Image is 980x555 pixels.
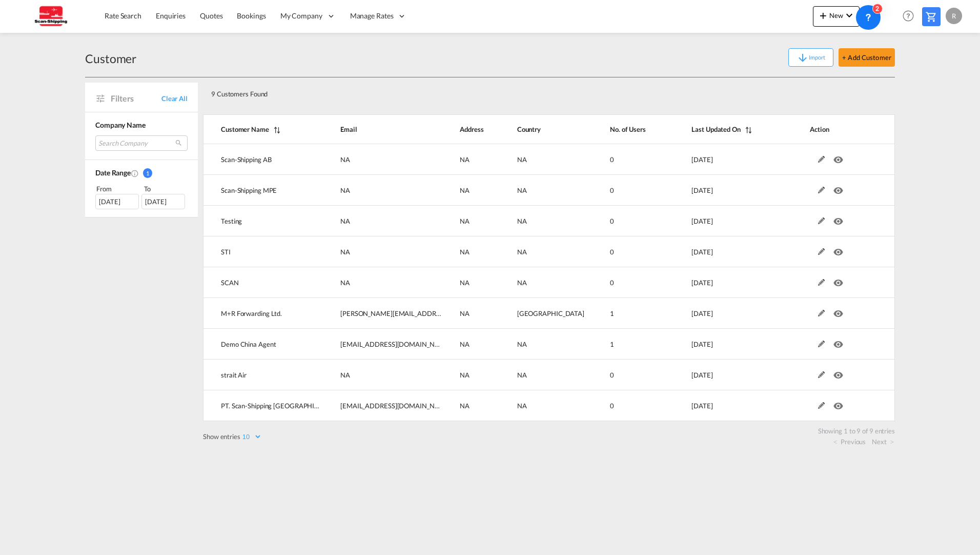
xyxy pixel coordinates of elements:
[203,267,323,298] td: SCAN
[460,248,469,256] span: NA
[833,437,866,446] a: Previous
[584,206,666,236] td: 0
[666,175,784,206] td: 2025-02-19
[460,155,469,164] span: NA
[323,144,442,175] td: NA
[500,329,584,360] td: NA
[517,248,527,256] span: NA
[517,155,527,164] span: NA
[517,186,527,194] span: NA
[203,432,262,441] label: Show entries
[442,298,500,329] td: NA
[161,94,188,103] span: Clear All
[500,206,584,236] td: NA
[200,11,222,20] span: Quotes
[584,267,666,298] td: 0
[442,236,500,267] td: NA
[666,267,784,298] td: 2024-09-06
[584,298,666,329] td: 1
[323,329,442,360] td: china@test.com
[517,371,527,379] span: NA
[610,371,614,379] span: 0
[666,114,784,144] th: Last Updated On
[666,390,784,421] td: 2023-11-03
[500,267,584,298] td: NA
[203,390,323,421] td: PT. Scan-Shipping Indonesia
[833,307,847,314] md-icon: icon-eye
[691,248,712,256] span: [DATE]
[323,236,442,267] td: NA
[500,390,584,421] td: NA
[203,298,323,329] td: M+R Forwarding Ltd.
[460,217,469,225] span: NA
[221,186,277,194] span: Scan-Shipping MPE
[460,186,469,194] span: NA
[95,184,188,209] span: From To [DATE][DATE]
[691,279,712,287] span: [DATE]
[584,114,666,144] th: No. of Users
[500,175,584,206] td: NA
[203,236,323,267] td: STI
[203,329,323,360] td: Demo China Agent
[340,186,350,194] span: NA
[208,421,895,435] div: Showing 1 to 9 of 9 entries
[833,184,847,191] md-icon: icon-eye
[340,309,503,318] span: [PERSON_NAME][EMAIL_ADDRESS][DOMAIN_NAME]
[610,402,614,410] span: 0
[460,340,469,348] span: NA
[584,329,666,360] td: 1
[95,184,140,194] div: From
[340,248,350,256] span: NA
[833,276,847,284] md-icon: icon-eye
[340,155,350,164] span: NA
[460,371,469,379] span: NA
[691,217,712,225] span: [DATE]
[517,309,584,318] span: [GEOGRAPHIC_DATA]
[500,114,584,144] th: Country
[691,340,712,348] span: [DATE]
[500,298,584,329] td: China
[460,309,469,318] span: NA
[95,121,146,129] span: Company Name
[833,400,847,407] md-icon: icon-eye
[237,11,266,20] span: Bookings
[221,217,242,225] span: Testing
[323,298,442,329] td: johansen@straitair.com
[323,114,442,144] th: Email
[442,114,500,144] th: Address
[584,144,666,175] td: 0
[817,9,829,22] md-icon: icon-plus 400-fg
[15,5,85,28] img: 123b615026f311ee80dabbd30bc9e10f.jpg
[610,155,614,164] span: 0
[221,371,247,379] span: strait Air
[323,390,442,421] td: aarisyie@scan-shipping.com
[340,402,451,410] span: [EMAIL_ADDRESS][DOMAIN_NAME]
[442,206,500,236] td: NA
[946,8,962,24] div: R
[900,7,922,26] div: Help
[610,186,614,194] span: 0
[143,184,188,194] div: To
[323,267,442,298] td: NA
[797,52,809,64] md-icon: icon-arrow-down
[900,7,917,25] span: Help
[500,144,584,175] td: NA
[784,114,895,144] th: Action
[221,155,271,164] span: Scan-Shipping AB
[240,432,262,441] select: Show entries
[833,369,847,376] md-icon: icon-eye
[442,175,500,206] td: NA
[203,175,323,206] td: Scan-Shipping MPE
[584,360,666,390] td: 0
[843,9,855,22] md-icon: icon-chevron-down
[203,114,323,144] th: Customer Name
[143,168,152,178] span: 1
[500,360,584,390] td: NA
[691,155,712,164] span: [DATE]
[788,48,833,67] button: icon-arrow-downImport
[207,82,823,103] div: 9 Customers Found
[280,11,322,21] span: My Company
[610,279,614,287] span: 0
[666,144,784,175] td: 2025-02-20
[323,175,442,206] td: NA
